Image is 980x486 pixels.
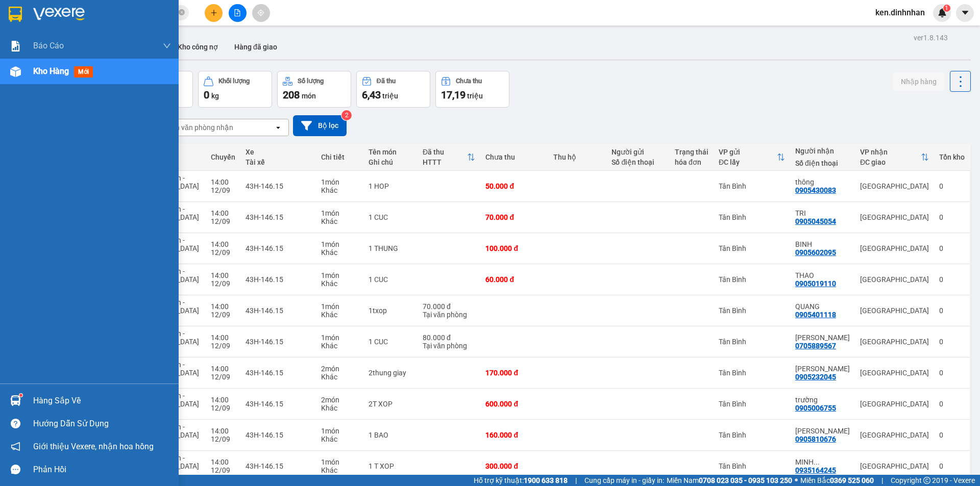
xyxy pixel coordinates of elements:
[795,396,850,404] div: trường
[719,338,785,346] div: Tân Bình
[369,338,412,346] div: 1 CUC
[719,182,785,190] div: Tân Bình
[860,182,929,190] div: [GEOGRAPHIC_DATA]
[719,158,777,166] div: ĐC lấy
[246,431,311,439] div: 43H-146.15
[74,66,93,78] span: mới
[211,427,235,435] div: 14:00
[369,400,412,408] div: 2T XOP
[179,9,185,15] span: close-circle
[321,240,358,248] div: 1 món
[795,435,836,443] div: 0905810676
[5,5,148,24] li: [PERSON_NAME]
[277,71,351,108] button: Số lượng208món
[860,431,929,439] div: [GEOGRAPHIC_DATA]
[719,462,785,470] div: Tân Bình
[795,404,836,412] div: 0905006755
[855,144,934,171] th: Toggle SortBy
[321,396,358,404] div: 2 món
[321,311,358,319] div: Khác
[218,78,250,85] div: Khối lượng
[369,148,412,156] div: Tên món
[945,5,948,12] span: 1
[246,148,311,156] div: Xe
[485,275,543,284] div: 60.000 đ
[369,158,412,166] div: Ghi chú
[939,400,965,408] div: 0
[795,186,836,194] div: 0905430083
[246,158,311,166] div: Tài xế
[211,466,235,474] div: 12/09
[246,182,311,190] div: 43H-146.15
[860,306,929,315] div: [GEOGRAPHIC_DATA]
[719,148,777,156] div: VP gửi
[860,213,929,221] div: [GEOGRAPHIC_DATA]
[211,373,235,381] div: 12/09
[321,279,358,288] div: Khác
[321,217,358,225] div: Khác
[321,248,358,257] div: Khác
[893,72,945,91] button: Nhập hàng
[211,217,235,225] div: 12/09
[939,213,965,221] div: 0
[234,9,241,16] span: file-add
[611,158,665,166] div: Số điện thoại
[467,92,483,100] span: triệu
[211,271,235,279] div: 14:00
[246,244,311,252] div: 43H-146.15
[435,71,509,108] button: Chưa thu17,19 triệu
[795,478,798,482] span: ⚪️
[211,342,235,350] div: 12/09
[198,71,272,108] button: Khối lượng0kg
[719,244,785,252] div: Tân Bình
[860,400,929,408] div: [GEOGRAPHIC_DATA]
[362,89,381,101] span: 6,43
[246,213,311,221] div: 43H-146.15
[211,209,235,217] div: 14:00
[246,400,311,408] div: 43H-146.15
[611,148,665,156] div: Người gửi
[939,369,965,377] div: 0
[485,213,543,221] div: 70.000 đ
[33,416,171,431] div: Hướng dẫn sử dụng
[795,159,850,167] div: Số điện thoại
[939,275,965,284] div: 0
[795,147,850,155] div: Người nhận
[274,123,282,132] svg: open
[33,66,69,76] span: Kho hàng
[205,4,223,22] button: plus
[229,4,247,22] button: file-add
[914,32,948,43] div: ver 1.8.143
[211,458,235,466] div: 14:00
[369,275,412,284] div: 1 CUC
[321,427,358,435] div: 1 món
[795,373,836,381] div: 0905232045
[211,248,235,257] div: 12/09
[246,369,311,377] div: 43H-146.15
[800,475,874,486] span: Miền Bắc
[667,475,792,486] span: Miền Nam
[211,334,235,342] div: 14:00
[860,338,929,346] div: [GEOGRAPHIC_DATA]
[423,334,476,342] div: 80.000 đ
[938,8,947,17] img: icon-new-feature
[485,182,543,190] div: 50.000 đ
[211,311,235,319] div: 12/09
[860,275,929,284] div: [GEOGRAPHIC_DATA]
[860,462,929,470] div: [GEOGRAPHIC_DATA]
[795,209,850,217] div: TRI
[719,369,785,377] div: Tân Bình
[423,148,468,156] div: Đã thu
[226,35,285,59] button: Hàng đã giao
[246,306,311,315] div: 43H-146.15
[211,153,235,161] div: Chuyến
[369,182,412,190] div: 1 HOP
[860,148,921,156] div: VP nhận
[321,186,358,194] div: Khác
[553,153,602,161] div: Thu hộ
[795,334,850,342] div: MINH CHAU
[939,182,965,190] div: 0
[377,78,396,85] div: Đã thu
[293,115,347,136] button: Bộ lọc
[418,144,481,171] th: Toggle SortBy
